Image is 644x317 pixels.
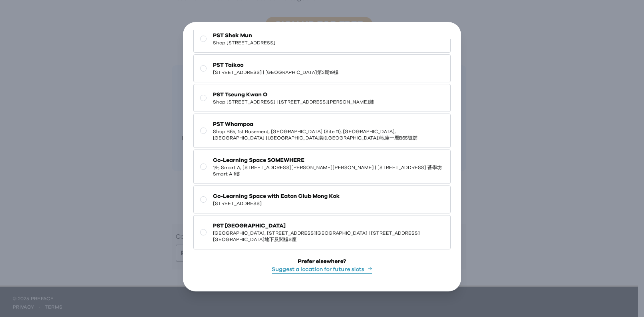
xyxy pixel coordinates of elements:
[213,120,444,128] span: PST Whampoa
[193,215,451,249] button: PST [GEOGRAPHIC_DATA][GEOGRAPHIC_DATA], [STREET_ADDRESS][GEOGRAPHIC_DATA] | [STREET_ADDRESS][GEOG...
[193,185,451,213] button: Co-Learning Space with Eaton Club Mong Kok[STREET_ADDRESS]
[213,69,339,76] span: [STREET_ADDRESS] | [GEOGRAPHIC_DATA]第3期19樓
[272,265,372,274] button: Suggest a location for future slots
[213,222,444,230] span: PST [GEOGRAPHIC_DATA]
[213,61,339,69] span: PST Taikoo
[193,25,451,53] button: PST Shek MunShop [STREET_ADDRESS]
[213,91,374,99] span: PST Tseung Kwan O
[213,40,275,46] span: Shop [STREET_ADDRESS]
[213,156,444,164] span: Co-Learning Space SOMEWHERE
[213,192,340,200] span: Co-Learning Space with Eaton Club Mong Kok
[213,128,444,141] span: Shop B65, 1st Basement, [GEOGRAPHIC_DATA] (Site 11), [GEOGRAPHIC_DATA], [GEOGRAPHIC_DATA] | [GEOG...
[193,114,451,148] button: PST WhampoaShop B65, 1st Basement, [GEOGRAPHIC_DATA] (Site 11), [GEOGRAPHIC_DATA], [GEOGRAPHIC_DA...
[193,84,451,112] button: PST Tseung Kwan OShop [STREET_ADDRESS] | [STREET_ADDRESS][PERSON_NAME]舖
[193,54,451,82] button: PST Taikoo[STREET_ADDRESS] | [GEOGRAPHIC_DATA]第3期19樓
[298,257,346,265] div: Prefer elsewhere?
[213,32,275,40] span: PST Shek Mun
[193,150,451,184] button: Co-Learning Space SOMEWHERE1/F, Smart A, [STREET_ADDRESS][PERSON_NAME][PERSON_NAME] | [STREET_ADD...
[213,99,374,105] span: Shop [STREET_ADDRESS] | [STREET_ADDRESS][PERSON_NAME]舖
[213,230,444,243] span: [GEOGRAPHIC_DATA], [STREET_ADDRESS][GEOGRAPHIC_DATA] | [STREET_ADDRESS][GEOGRAPHIC_DATA]地下及閣樓S座
[213,164,444,177] span: 1/F, Smart A, [STREET_ADDRESS][PERSON_NAME][PERSON_NAME] | [STREET_ADDRESS] 薈學坊 Smart A 1樓
[213,200,340,207] span: [STREET_ADDRESS]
